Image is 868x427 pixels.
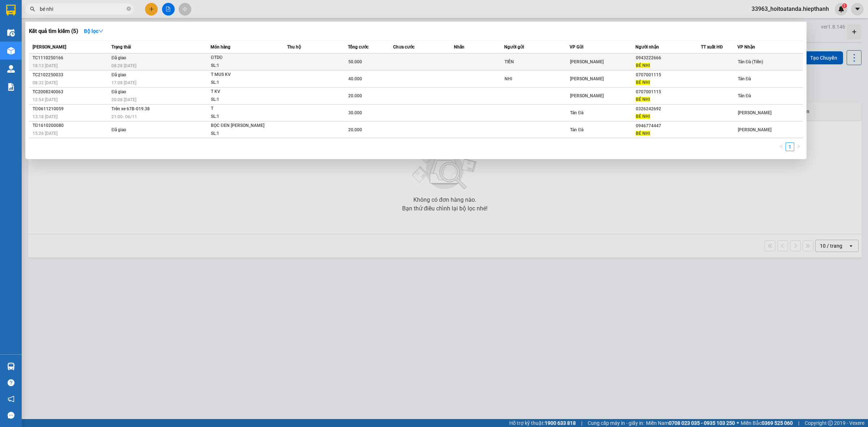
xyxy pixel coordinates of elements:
div: TC1110250166 [33,54,109,62]
div: ĐTDĐ [211,54,265,62]
span: Đã giao [111,55,126,60]
img: warehouse-icon [7,29,15,37]
span: Trạng thái [111,44,131,50]
img: warehouse-icon [7,47,15,55]
span: 18:13 [DATE] [33,63,58,68]
div: T KV [211,88,265,96]
span: left [779,144,783,149]
div: SL: 1 [211,79,265,87]
span: [PERSON_NAME] [738,110,771,115]
button: Bộ lọcdown [78,25,109,37]
span: close-circle [127,7,131,11]
span: 20.000 [348,127,362,132]
strong: Bộ lọc [84,28,103,34]
span: question-circle [8,379,14,386]
span: [PERSON_NAME] [570,59,604,64]
button: right [794,142,803,151]
div: 0946774447 [636,122,701,130]
li: 1 [786,142,794,151]
div: SL: 1 [211,62,265,70]
span: 20.000 [348,93,362,98]
span: Người gửi [504,44,524,50]
span: notification [8,396,14,402]
span: 17:08 [DATE] [111,80,136,85]
span: Tản Đà [738,93,751,98]
span: 40.000 [348,76,362,81]
div: TIỀN [505,58,569,66]
li: Previous Page [777,142,786,151]
span: Đã giao [111,127,126,132]
span: Trên xe 67B-019.38 [111,106,150,111]
span: BÉ NHI [636,97,650,102]
span: right [796,144,801,149]
span: Tản Đà (Tiền) [738,59,763,64]
span: Chưa cước [393,44,414,50]
div: SL: 1 [211,96,265,104]
div: TC2008240063 [33,88,109,96]
div: 0943222666 [636,54,701,62]
span: down [98,29,103,34]
span: Món hàng [210,44,230,50]
span: close-circle [127,6,131,13]
span: 30.000 [348,110,362,115]
div: T [211,105,265,113]
span: BÉ NHI [636,131,650,136]
span: [PERSON_NAME] [738,127,771,132]
div: T MUS KV [211,71,265,79]
span: 08:28 [DATE] [111,63,136,68]
span: 21:00 - 06/11 [111,114,137,119]
span: Tản Đà [738,76,751,81]
div: 0326242692 [636,105,701,113]
h3: Kết quả tìm kiếm ( 5 ) [29,27,78,35]
div: SL: 1 [211,113,265,121]
span: 15:26 [DATE] [33,131,58,136]
img: warehouse-icon [7,363,15,370]
input: Tìm tên, số ĐT hoặc mã đơn [40,5,125,13]
span: Người nhận [635,44,659,50]
span: 08:32 [DATE] [33,80,58,85]
a: 1 [786,143,794,151]
span: [PERSON_NAME] [570,93,604,98]
div: NHI [505,75,569,83]
div: SL: 1 [211,130,265,138]
li: Next Page [794,142,803,151]
div: TC2102250033 [33,71,109,79]
span: Tản Đà [570,110,583,115]
span: 12:54 [DATE] [33,97,58,102]
span: [PERSON_NAME] [570,76,604,81]
span: 13:18 [DATE] [33,114,58,119]
img: warehouse-icon [7,65,15,73]
img: solution-icon [7,83,15,91]
span: VP Gửi [570,44,583,50]
span: message [8,412,14,419]
span: BÉ NHI [636,63,650,68]
span: 20:08 [DATE] [111,97,136,102]
div: BỌC ĐEN [PERSON_NAME] [211,122,265,130]
span: BÉ NHI [636,114,650,119]
div: TĐ1610200080 [33,122,109,129]
span: Nhãn [454,44,464,50]
button: left [777,142,786,151]
span: Đã giao [111,72,126,77]
div: TĐ0611210059 [33,105,109,113]
span: Tổng cước [348,44,369,50]
span: VP Nhận [737,44,755,50]
span: 50.000 [348,59,362,64]
div: 0707001115 [636,71,701,79]
span: Thu hộ [287,44,301,50]
div: 0707001115 [636,88,701,96]
span: [PERSON_NAME] [33,44,66,50]
span: BÉ NHI [636,80,650,85]
span: Đã giao [111,89,126,94]
img: logo-vxr [6,5,16,16]
span: search [30,7,35,12]
span: Tản Đà [570,127,583,132]
span: TT xuất HĐ [701,44,723,50]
